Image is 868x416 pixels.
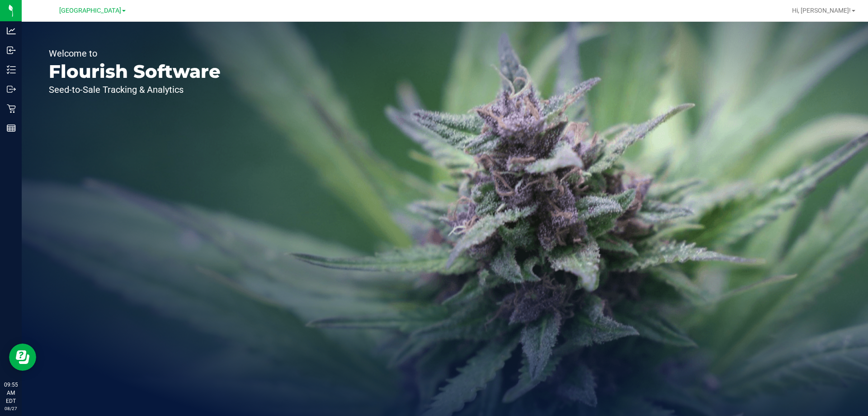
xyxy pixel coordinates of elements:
inline-svg: Inventory [7,65,16,74]
span: Hi, [PERSON_NAME]! [792,7,851,14]
inline-svg: Retail [7,104,16,113]
inline-svg: Reports [7,124,16,133]
inline-svg: Inbound [7,46,16,55]
inline-svg: Outbound [7,85,16,94]
p: 08/27 [4,405,18,412]
inline-svg: Analytics [7,26,16,35]
p: Seed-to-Sale Tracking & Analytics [49,85,221,94]
iframe: Resource center [9,344,36,371]
p: 09:55 AM EDT [4,381,18,405]
p: Welcome to [49,49,221,58]
p: Flourish Software [49,62,221,81]
span: [GEOGRAPHIC_DATA] [59,7,121,14]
